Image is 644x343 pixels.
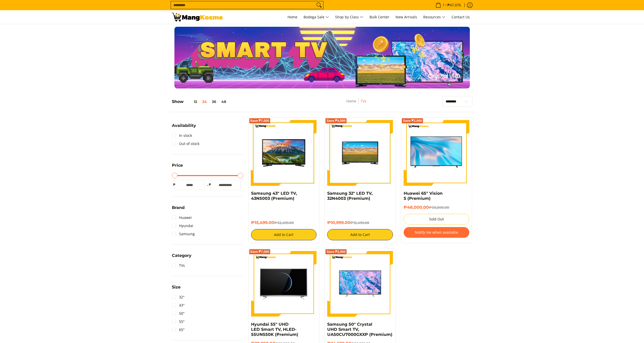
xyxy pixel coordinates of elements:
a: Samsung 43" LED TV, 43N5003 (Premium) [251,191,297,201]
button: 36 [209,100,219,104]
span: Bulk Center [369,15,389,19]
summary: Open [172,124,196,131]
span: Size [172,285,181,289]
nav: Main Menu [228,10,472,24]
a: Samsung [172,230,195,238]
summary: Open [172,254,191,261]
a: Bodega Sale [301,10,332,24]
span: Contact Us [451,15,470,19]
span: Save ₱7,000 [250,119,269,122]
del: ₱50,000.00 [429,205,449,209]
summary: Open [172,285,181,293]
button: 12 [184,100,200,104]
span: Home [287,15,297,19]
h5: Show [172,99,229,104]
button: 48 [219,100,229,104]
button: 24 [200,100,209,104]
span: Price [172,163,183,167]
span: Brand [172,206,185,210]
img: Samsung 50" Crystal UHD Smart TV, UA50CU7000GXXP (Premium) [327,251,393,317]
span: Shop by Class [335,14,363,20]
a: Out of stock [172,140,199,148]
span: Save ₱2,000 [403,119,422,122]
span: Bodega Sale [304,14,329,20]
del: ₱15,499.00 [350,221,369,225]
h6: ₱15,499.00 [251,220,317,225]
button: Sold Out [404,214,469,225]
span: ₱47,076 [447,3,462,7]
a: 43" [172,301,185,309]
span: Save ₱4,500 [326,119,346,122]
img: samsung-32-inch-led-tv-full-view-mang-kosme [327,120,393,186]
span: Save ₱2,000 [326,250,346,253]
a: 50" [172,309,185,318]
a: TVs [172,261,185,270]
button: Add to Cart [251,229,317,240]
a: Hyundai [172,222,193,230]
span: Availability [172,124,196,128]
img: huawei-s-65-inch-4k-lcd-display-tv-full-view-mang-kosme [404,123,469,183]
span: ₱ [172,182,177,187]
a: Shop by Class [333,10,366,24]
a: Huawei 65" Vision S (Premium) [404,191,443,201]
a: Resources [421,10,448,24]
span: Save ₱7,000 [250,250,269,253]
a: Samsung 50" Crystal UHD Smart TV, UA50CU7000GXXP (Premium) [327,322,392,337]
del: ₱22,499.00 [274,221,294,225]
a: Hyundai 55" UHD LED Smart TV, HLED-55UN550K (Premium) [251,322,298,337]
a: Huawei [172,214,192,222]
button: Notify me when available [404,227,469,238]
span: Category [172,254,191,258]
a: Samsung 32" LED TV, 32N4003 (Premium) [327,191,373,201]
a: 65" [172,326,185,334]
a: TVs [361,99,366,103]
span: New Arrivals [395,15,417,19]
span: Resources [423,14,445,20]
a: New Arrivals [393,10,420,24]
button: Add to Cart [327,229,393,240]
h6: ₱10,999.00 [327,220,393,225]
span: ₱ [208,182,213,187]
a: Bulk Center [367,10,392,24]
button: Search [315,1,323,9]
img: samsung-43-inch-led-tv-full-view- mang-kosme [251,120,317,186]
h6: ₱48,000.00 [404,205,469,210]
a: In stock [172,131,192,140]
img: TVs - Premium Television Brands l Mang Kosme [172,13,223,21]
a: Home [285,10,300,24]
summary: Open [172,163,183,171]
a: Contact Us [449,10,472,24]
a: 32" [172,293,185,301]
summary: Open [172,206,185,214]
span: • [434,2,462,8]
img: hyundai-ultra-hd-smart-tv-65-inch-full-view-mang-kosme [251,251,317,317]
a: 55" [172,318,185,326]
span: 1 [442,3,445,7]
nav: Breadcrumbs [318,98,395,110]
a: Home [346,99,356,103]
